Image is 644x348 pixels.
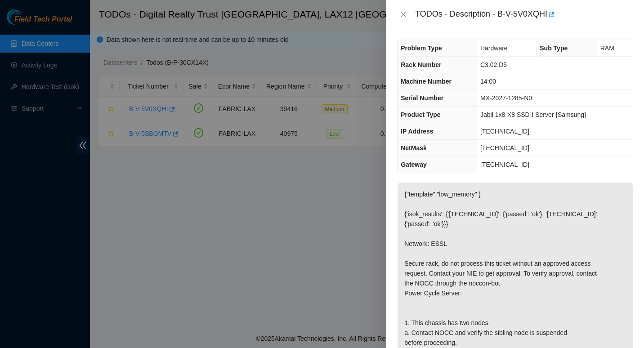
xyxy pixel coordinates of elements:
span: Rack Number [401,61,441,68]
span: 14:00 [480,78,496,85]
button: Close [397,10,410,19]
span: Hardware [480,45,508,52]
span: Gateway [401,161,427,168]
span: IP Address [401,128,433,135]
span: MX-2027-1285-N0 [480,94,532,102]
span: NetMask [401,144,427,152]
span: Problem Type [401,45,442,52]
span: RAM [600,45,614,52]
span: Serial Number [401,94,443,102]
span: [TECHNICAL_ID] [480,144,529,152]
div: TODOs - Description - B-V-5V0XQHI [415,7,633,22]
span: Sub Type [540,45,568,52]
span: close [400,11,407,18]
span: Product Type [401,111,440,118]
span: [TECHNICAL_ID] [480,161,529,168]
span: Jabil 1x8-X8 SSD-I Server {Samsung} [480,111,586,118]
span: [TECHNICAL_ID] [480,128,529,135]
span: C3.02.D5 [480,61,507,68]
span: Machine Number [401,78,452,85]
